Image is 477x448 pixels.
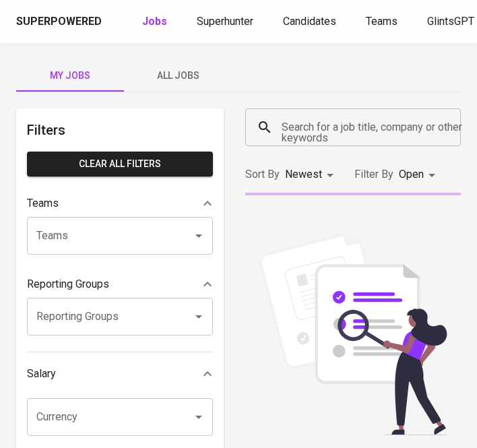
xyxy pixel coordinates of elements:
[189,307,208,326] button: Open
[27,195,59,212] p: Teams
[38,156,202,172] span: Clear All filters
[27,152,213,177] button: Clear All filters
[27,119,213,141] h6: Filters
[366,15,397,28] span: Teams
[252,233,454,435] img: file_searching.svg
[399,162,440,187] div: Open
[16,14,104,30] a: Superpowered
[27,271,213,298] div: Reporting Groups
[27,190,213,217] div: Teams
[189,408,208,426] button: Open
[245,166,280,183] p: Sort By
[427,15,474,28] span: GlintsGPT
[366,13,400,30] a: Teams
[27,276,109,292] p: Reporting Groups
[24,67,116,84] span: My Jobs
[197,13,256,30] a: Superhunter
[142,15,167,28] b: Jobs
[285,166,322,183] p: Newest
[285,162,338,187] div: Newest
[354,166,393,183] p: Filter By
[142,13,170,30] a: Jobs
[27,360,213,387] div: Salary
[399,168,424,181] span: Open
[132,67,224,84] span: All Jobs
[16,14,102,30] div: Superpowered
[189,226,208,245] button: Open
[27,366,56,382] p: Salary
[283,13,339,30] a: Candidates
[197,15,253,28] span: Superhunter
[283,15,336,28] span: Candidates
